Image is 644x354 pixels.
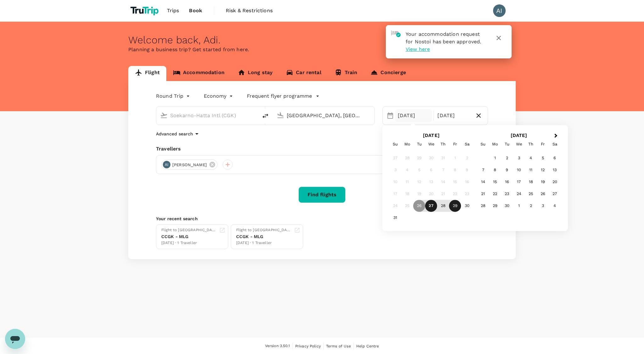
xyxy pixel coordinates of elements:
div: Choose Saturday, September 6th, 2025 [549,152,561,164]
button: Advanced search [156,130,201,138]
div: Choose Monday, September 1st, 2025 [489,152,501,164]
div: Tuesday [501,138,513,150]
span: Book [189,7,202,14]
div: Month August, 2025 [389,152,473,224]
div: Thursday [525,138,537,150]
div: [DATE] · 1 Traveller [161,240,217,246]
div: CCGK - MLG [236,233,291,240]
h2: [DATE] [387,133,475,138]
div: Choose Saturday, October 4th, 2025 [549,200,561,212]
div: Choose Sunday, September 28th, 2025 [477,200,489,212]
div: Not available Friday, August 22nd, 2025 [449,188,461,200]
div: Not available Sunday, July 27th, 2025 [389,152,401,164]
div: Choose Saturday, September 20th, 2025 [549,176,561,188]
div: Choose Thursday, September 18th, 2025 [525,176,537,188]
div: Choose Tuesday, September 2nd, 2025 [501,152,513,164]
div: Friday [449,138,461,150]
div: Choose Tuesday, September 16th, 2025 [501,176,513,188]
span: Help Centre [356,344,379,348]
iframe: Button to launch messaging window [5,329,25,349]
div: Choose Sunday, September 21st, 2025 [477,188,489,200]
div: Choose Wednesday, September 3rd, 2025 [513,152,525,164]
a: Car rental [279,66,328,81]
p: Your recent search [156,215,488,222]
div: Flight to [GEOGRAPHIC_DATA] [236,227,291,233]
div: Choose Wednesday, September 24th, 2025 [513,188,525,200]
div: Choose Friday, October 3rd, 2025 [537,200,549,212]
div: Month September, 2025 [477,152,561,212]
div: Not available Monday, August 11th, 2025 [401,176,413,188]
img: TruTrip logo [128,4,162,18]
div: Sunday [389,138,401,150]
div: Economy [204,91,234,101]
span: View here [406,46,430,52]
div: Not available Monday, August 25th, 2025 [401,200,413,212]
div: Choose Saturday, September 13th, 2025 [549,164,561,176]
div: Travellers [156,145,488,153]
div: Choose Friday, September 5th, 2025 [537,152,549,164]
div: Not available Sunday, August 3rd, 2025 [389,164,401,176]
div: AI [163,161,170,168]
div: [DATE] [395,109,432,122]
h2: [DATE] [475,133,563,138]
a: Terms of Use [326,343,351,350]
div: Choose Wednesday, October 1st, 2025 [513,200,525,212]
p: Planning a business trip? Get started from here. [128,46,516,53]
div: Monday [401,138,413,150]
span: Terms of Use [326,344,351,348]
div: Choose Sunday, September 14th, 2025 [477,176,489,188]
span: Trips [167,7,179,14]
div: Not available Tuesday, July 29th, 2025 [413,152,425,164]
div: Not available Wednesday, August 20th, 2025 [425,188,437,200]
div: Not available Wednesday, August 6th, 2025 [425,164,437,176]
div: Round Trip [156,91,191,101]
div: [DATE] [435,109,472,122]
div: Not available Friday, August 8th, 2025 [449,164,461,176]
div: Choose Thursday, October 2nd, 2025 [525,200,537,212]
div: Not available Monday, August 18th, 2025 [401,188,413,200]
div: Not available Tuesday, August 5th, 2025 [413,164,425,176]
div: Choose Friday, September 26th, 2025 [537,188,549,200]
div: Wednesday [513,138,525,150]
div: Not available Tuesday, August 12th, 2025 [413,176,425,188]
div: Choose Thursday, September 11th, 2025 [525,164,537,176]
div: Friday [537,138,549,150]
button: Next Month [552,131,562,141]
div: Not available Saturday, August 16th, 2025 [461,176,473,188]
div: AI [493,4,506,17]
span: Version 3.50.1 [265,343,290,349]
div: Choose Monday, September 29th, 2025 [489,200,501,212]
div: Choose Tuesday, September 9th, 2025 [501,164,513,176]
span: Risk & Restrictions [226,7,273,14]
div: Not available Saturday, August 23rd, 2025 [461,188,473,200]
img: hotel-approved [391,30,401,37]
div: Not available Thursday, July 31st, 2025 [437,152,449,164]
div: Choose Thursday, August 28th, 2025 [437,200,449,212]
div: Choose Saturday, September 27th, 2025 [549,188,561,200]
button: Frequent flyer programme [247,92,319,100]
div: [DATE] · 1 Traveller [236,240,291,246]
div: Choose Friday, September 19th, 2025 [537,176,549,188]
div: Not available Thursday, August 14th, 2025 [437,176,449,188]
div: Flight to [GEOGRAPHIC_DATA] [161,227,217,233]
div: Not available Sunday, August 24th, 2025 [389,200,401,212]
button: Find flights [298,187,346,203]
a: Flight [128,66,166,81]
span: Privacy Policy [295,344,321,348]
a: Long stay [231,66,279,81]
div: Not available Monday, August 4th, 2025 [401,164,413,176]
div: CCGK - MLG [161,233,217,240]
div: Choose Wednesday, September 10th, 2025 [513,164,525,176]
div: Saturday [549,138,561,150]
div: Choose Thursday, September 25th, 2025 [525,188,537,200]
div: Choose Tuesday, September 23rd, 2025 [501,188,513,200]
div: Choose Tuesday, September 30th, 2025 [501,200,513,212]
div: Choose Thursday, September 4th, 2025 [525,152,537,164]
div: Not available Sunday, August 17th, 2025 [389,188,401,200]
div: Not available Wednesday, August 13th, 2025 [425,176,437,188]
div: Choose Wednesday, September 17th, 2025 [513,176,525,188]
div: Choose Friday, September 12th, 2025 [537,164,549,176]
input: Depart from [170,111,245,120]
button: delete [258,108,273,123]
div: Saturday [461,138,473,150]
